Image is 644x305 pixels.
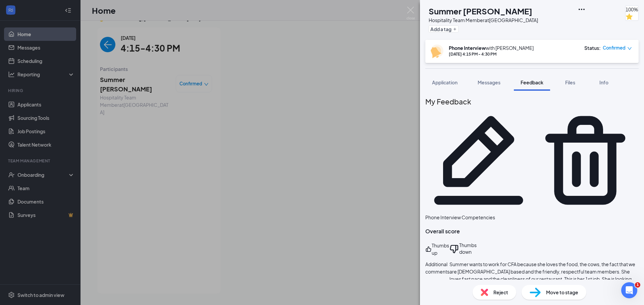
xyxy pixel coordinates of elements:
span: Confirmed [603,45,626,51]
h2: My Feedback [425,96,639,107]
span: Move to stage [546,289,578,296]
svg: ThumbsUp [425,242,432,256]
span: Application [432,79,458,85]
span: Info [599,79,608,85]
span: Files [565,79,575,85]
div: Thumbs up [432,242,449,256]
span: Messages [478,79,500,85]
svg: ThumbsDown [449,242,459,256]
div: Status : [584,45,601,51]
h3: Overall score [425,228,639,235]
svg: Plus [453,27,457,31]
div: Hospitality Team Member at [GEOGRAPHIC_DATA] [429,17,538,23]
iframe: Intercom live chat [621,282,637,298]
div: [DATE] 4:15 PM - 4:30 PM [449,51,534,57]
div: with [PERSON_NAME] [449,45,534,51]
span: Feedback [521,79,543,85]
button: PlusAdd a tag [429,25,459,32]
span: 100% [626,6,638,13]
h1: Summer [PERSON_NAME] [429,5,532,17]
svg: Pencil [425,107,532,214]
span: 1 [635,282,640,288]
span: down [627,46,632,51]
svg: Ellipses [578,5,586,13]
div: Thumbs down [459,242,480,256]
span: Reject [493,289,508,296]
span: Phone Interview Competencies [425,214,495,220]
b: Phone Interview [449,45,486,51]
svg: Trash [532,107,639,214]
